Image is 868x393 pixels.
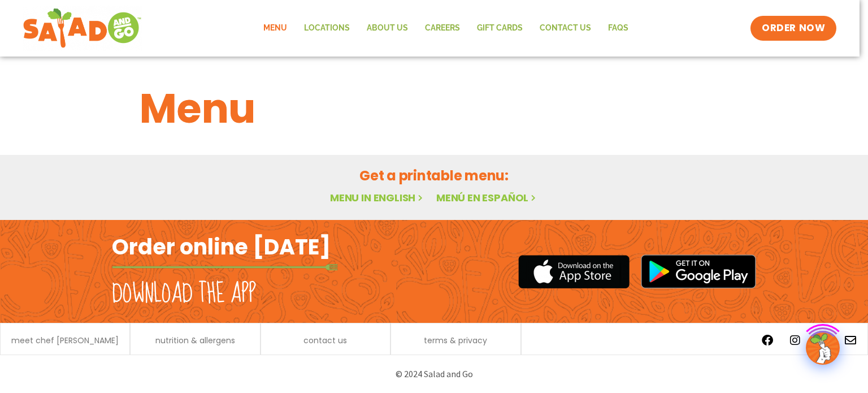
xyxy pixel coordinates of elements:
[416,15,468,41] a: Careers
[641,254,756,288] img: google_play
[330,191,425,205] a: Menu in English
[468,15,531,41] a: GIFT CARDS
[255,15,637,41] nav: Menu
[23,6,142,51] img: new-SAG-logo-768×292
[118,366,750,382] p: © 2024 Salad and Go
[424,336,487,344] a: terms & privacy
[358,15,416,41] a: About Us
[436,191,538,205] a: Menú en español
[112,264,338,270] img: fork
[750,16,836,41] a: ORDER NOW
[140,166,728,185] h2: Get a printable menu:
[303,336,347,344] a: contact us
[762,21,825,35] span: ORDER NOW
[11,336,119,344] a: meet chef [PERSON_NAME]
[296,15,358,41] a: Locations
[155,336,235,344] a: nutrition & allergens
[112,233,331,261] h2: Order online [DATE]
[140,78,728,139] h1: Menu
[518,253,630,290] img: appstore
[600,15,637,41] a: FAQs
[112,278,256,310] h2: Download the app
[255,15,296,41] a: Menu
[531,15,600,41] a: Contact Us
